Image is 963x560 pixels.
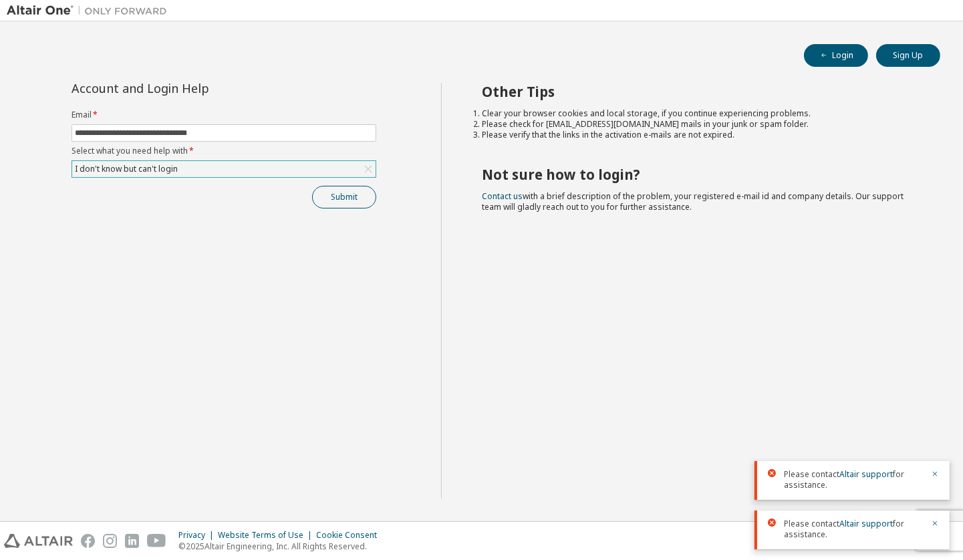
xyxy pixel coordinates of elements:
button: Submit [312,186,376,208]
img: linkedin.svg [125,534,139,548]
li: Clear your browser cookies and local storage, if you continue experiencing problems. [482,108,916,119]
img: youtube.svg [147,534,166,548]
img: instagram.svg [103,534,117,548]
h2: Other Tips [482,83,916,100]
span: with a brief description of the problem, your registered e-mail id and company details. Our suppo... [482,190,904,213]
span: Please contact for assistance. [784,469,923,491]
div: Website Terms of Use [218,530,316,541]
img: altair_logo.svg [4,534,73,548]
p: © 2025 Altair Engineering, Inc. All Rights Reserved. [178,541,385,552]
a: Altair support [839,518,893,529]
h2: Not sure how to login? [482,166,916,183]
button: Login [804,44,868,67]
a: Contact us [482,190,523,202]
li: Please check for [EMAIL_ADDRESS][DOMAIN_NAME] mails in your junk or spam folder. [482,119,916,130]
button: Sign Up [876,44,940,67]
div: Cookie Consent [316,530,385,541]
img: Altair One [7,4,174,17]
span: Please contact for assistance. [784,519,923,540]
label: Select what you need help with [72,146,376,156]
div: Account and Login Help [72,83,315,94]
img: facebook.svg [81,534,95,548]
div: Privacy [178,530,218,541]
div: I don't know but can't login [73,162,180,176]
div: I don't know but can't login [72,161,376,177]
li: Please verify that the links in the activation e-mails are not expired. [482,130,916,140]
label: Email [72,110,376,120]
a: Altair support [839,468,893,480]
